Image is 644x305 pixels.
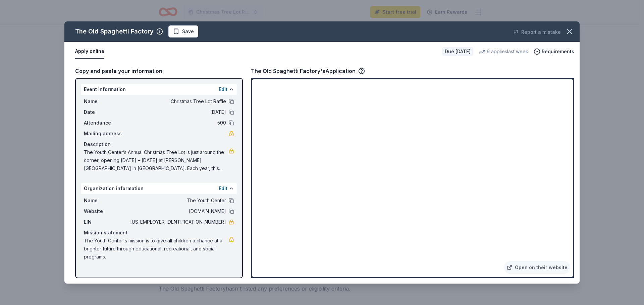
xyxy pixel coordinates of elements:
[84,148,229,172] span: The Youth Center’s Annual Christmas Tree Lot is just around the corner, opening [DATE] – [DATE] a...
[542,48,574,56] span: Requirements
[513,28,561,36] button: Report a mistake
[129,97,226,105] span: Christmas Tree Lot Raffle
[84,130,129,138] span: Mailing address
[129,108,226,116] span: [DATE]
[84,218,129,226] span: EIN
[534,48,574,56] button: Requirements
[84,140,234,148] div: Description
[84,207,129,215] span: Website
[129,218,226,226] span: [US_EMPLOYER_IDENTIFICATION_NUMBER]
[251,67,365,75] div: The Old Spaghetti Factory's Application
[479,48,528,56] div: 6 applies last week
[129,207,226,215] span: [DOMAIN_NAME]
[75,26,154,37] div: The Old Spaghetti Factory
[442,47,473,56] div: Due [DATE]
[219,184,227,193] button: Edit
[219,85,227,93] button: Edit
[75,67,243,75] div: Copy and paste your information:
[84,229,234,237] div: Mission statement
[129,197,226,205] span: The Youth Center
[84,197,129,205] span: Name
[84,97,129,105] span: Name
[168,25,198,37] button: Save
[84,108,129,116] span: Date
[75,45,104,59] button: Apply online
[504,261,570,274] a: Open on their website
[84,237,229,261] span: The Youth Center's mission is to give all children a chance at a brighter future through educatio...
[81,84,237,95] div: Event information
[81,183,237,194] div: Organization information
[182,27,194,35] span: Save
[84,119,129,127] span: Attendance
[129,119,226,127] span: 500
